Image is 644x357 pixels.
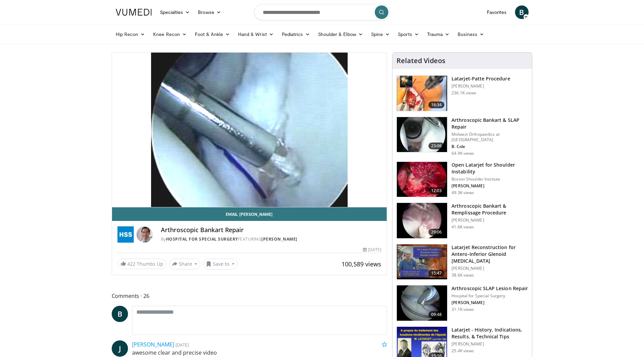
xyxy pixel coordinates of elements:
h4: Arthroscopic Bankart Repair [161,226,382,234]
img: 6871_3.png.150x105_q85_crop-smart_upscale.jpg [397,285,447,321]
p: 31.1K views [452,307,474,312]
p: 38.6K views [452,273,474,278]
img: 944938_3.png.150x105_q85_crop-smart_upscale.jpg [397,162,447,197]
p: [PERSON_NAME] [452,300,528,305]
p: 41.6K views [452,224,474,230]
a: B [112,306,128,322]
a: 09:48 Arthroscopic SLAP Lesion Repair Hospital for Special Surgery [PERSON_NAME] 31.1K views [397,285,528,321]
a: Specialties [156,5,194,19]
h3: Latarjet - History, Indications, Results, & Technical Tips [452,326,528,340]
div: By FEATURING [161,236,382,242]
button: Save to [203,259,238,269]
h3: Arthroscopic Bankart & Remplissage Procedure [452,203,528,216]
a: Email [PERSON_NAME] [112,207,387,221]
span: 15:47 [428,270,445,277]
h3: Open Latarjet for Shoulder Instability [452,162,528,175]
a: Hand & Wrist [234,27,278,41]
p: [PERSON_NAME] [452,183,528,189]
span: 12:03 [428,187,445,194]
a: 15:47 Latarjet Reconstruction for Antero-Inferior Glenoid [MEDICAL_DATA] [PERSON_NAME] 38.6K views [397,244,528,280]
img: Avatar [136,226,153,243]
a: 29:06 Arthroscopic Bankart & Remplissage Procedure [PERSON_NAME] 41.6K views [397,203,528,239]
p: Boston Shoulder Institute [452,176,528,182]
img: cole_0_3.png.150x105_q85_crop-smart_upscale.jpg [397,117,447,152]
span: 09:48 [428,311,445,318]
p: 49.3K views [452,190,474,195]
a: 16:34 Latarjet-Patte Procedure [PERSON_NAME] 236.1K views [397,75,528,111]
a: Shoulder & Elbow [314,27,367,41]
p: [PERSON_NAME] [452,341,528,347]
p: [PERSON_NAME] [452,266,528,271]
a: 23:06 Arthroscopic Bankart & SLAP Repair Midwest Orthopaedics at [GEOGRAPHIC_DATA] B. Cole 64.9K ... [397,117,528,156]
video-js: Video Player [112,53,387,207]
a: Hospital for Special Surgery [166,236,238,242]
a: J [112,340,128,357]
a: Pediatrics [278,27,314,41]
img: Hospital for Special Surgery [117,226,134,243]
a: Trauma [423,27,454,41]
p: 64.9K views [452,151,474,156]
span: 29:06 [428,229,445,236]
small: [DATE] [176,342,189,348]
a: Browse [194,5,225,19]
span: 422 [127,261,135,267]
img: wolf_3.png.150x105_q85_crop-smart_upscale.jpg [397,203,447,238]
a: [PERSON_NAME] [261,236,297,242]
span: 100,589 views [342,260,381,268]
span: 16:34 [428,101,445,108]
p: Midwest Orthopaedics at [GEOGRAPHIC_DATA] [452,132,528,143]
span: 23:06 [428,143,445,149]
h4: Related Videos [397,57,445,65]
p: awesome clear and precise video [132,349,387,357]
p: Hospital for Special Surgery [452,293,528,299]
input: Search topics, interventions [254,4,390,20]
img: VuMedi Logo [116,9,152,16]
a: Knee Recon [149,27,191,41]
a: Foot & Ankle [191,27,234,41]
button: Share [169,259,201,269]
a: Hip Recon [112,27,149,41]
a: Favorites [483,5,511,19]
img: 617583_3.png.150x105_q85_crop-smart_upscale.jpg [397,76,447,111]
a: 12:03 Open Latarjet for Shoulder Instability Boston Shoulder Institute [PERSON_NAME] 49.3K views [397,162,528,198]
h3: Arthroscopic SLAP Lesion Repair [452,285,528,292]
span: Comments 26 [112,292,387,300]
p: 236.1K views [452,90,476,96]
p: [PERSON_NAME] [452,83,510,89]
h3: Latarjet-Patte Procedure [452,75,510,82]
p: [PERSON_NAME] [452,218,528,223]
a: B [515,5,529,19]
a: [PERSON_NAME] [132,341,174,348]
h3: Latarjet Reconstruction for Antero-Inferior Glenoid [MEDICAL_DATA] [452,244,528,264]
p: B. Cole [452,144,528,149]
a: Business [454,27,488,41]
a: 422 Thumbs Up [117,259,166,269]
p: 25.4K views [452,348,474,354]
a: Spine [367,27,394,41]
h3: Arthroscopic Bankart & SLAP Repair [452,117,528,130]
a: Sports [394,27,423,41]
img: 38708_0000_3.png.150x105_q85_crop-smart_upscale.jpg [397,244,447,280]
div: [DATE] [363,247,381,253]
